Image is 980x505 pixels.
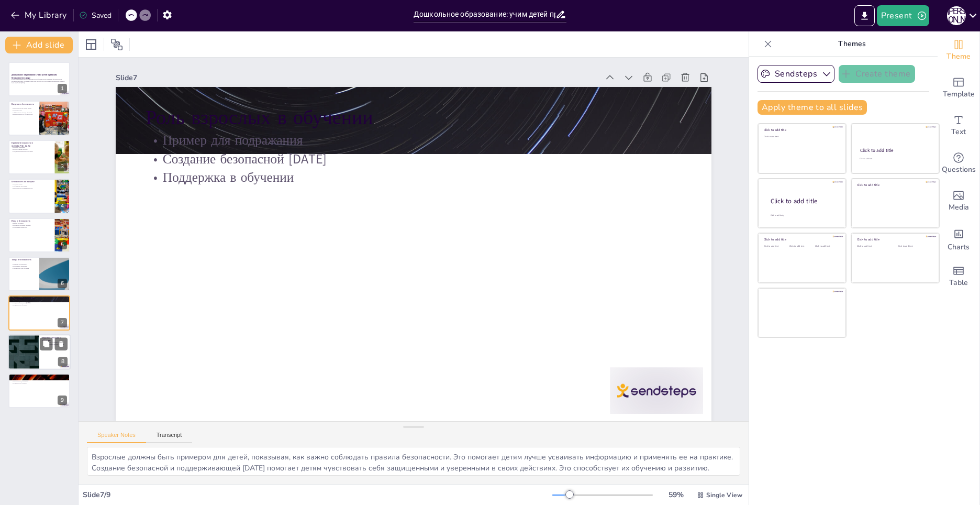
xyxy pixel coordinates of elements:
[5,37,73,53] button: Add slide
[12,380,67,382] p: Безопасное пространство
[12,82,67,84] p: Generated with [URL]
[58,396,67,405] div: 9
[198,195,695,431] p: Создание безопасной [DATE]
[857,237,932,241] div: Click to add title
[758,100,867,115] button: Apply theme to all slides
[42,343,68,345] p: Увлекательные методы обучения
[764,245,787,248] div: Click to add text
[8,7,71,24] button: My Library
[58,240,67,249] div: 5
[951,126,966,138] span: Text
[946,51,971,62] span: Theme
[771,196,838,205] div: Click to add title
[938,220,979,258] div: Add charts and graphs
[58,84,67,93] div: 1
[857,183,932,187] div: Click to add title
[776,31,927,57] p: Themes
[938,182,979,220] div: Add images, graphics, shapes or video
[55,337,68,350] button: Delete Slide
[12,103,36,106] p: Введение в безопасность
[12,264,36,266] p: Развитие координации
[12,187,52,189] p: Безопасность во время прогулок
[758,65,834,83] button: Sendsteps
[12,79,67,82] p: В этой презентации мы обсудим важность обучения детей правилам безопасности в различных игровых с...
[110,38,123,51] span: Position
[414,7,555,22] input: Insert title
[8,179,70,213] div: 4
[12,185,52,188] p: Соблюдение дистанции
[8,295,70,330] div: 7
[12,222,52,224] p: Выбор площадки
[40,337,52,350] button: Duplicate Slide
[42,336,68,342] p: Игровые ситуации и обучение
[12,141,52,147] p: Правила безопасности в [GEOGRAPHIC_DATA]
[764,237,839,241] div: Click to add title
[8,257,70,291] div: 6
[8,140,70,174] div: 3
[58,357,68,366] div: 8
[12,378,67,380] p: Важность обучения
[815,245,839,248] div: Click to add text
[87,447,740,476] textarea: Взрослые должны быть примером для детей, показывая, как важно соблюдать правила безопасности. Это...
[12,298,67,301] p: Роль взрослых в обучении
[764,128,839,132] div: Click to add title
[213,228,714,473] p: Роль взрослых в обучении
[764,136,839,138] div: Click to add text
[12,73,57,79] strong: Дошкольное образование: учим детей правилам безопасности в игре
[42,341,68,343] p: Интеграция обучения в игру
[943,89,975,100] span: Template
[58,123,67,133] div: 2
[771,214,837,216] div: Click to add body
[12,300,67,302] p: Пример для подражания
[12,111,36,113] p: Эффективные методы обучения
[83,490,552,500] div: Slide 7 / 9
[12,219,52,223] p: Игры и безопасность
[12,382,67,384] p: Поддержка в будущем
[12,267,36,269] p: Упражнения для обучения
[83,36,99,53] div: Layout
[898,245,931,248] div: Click to add text
[12,180,52,183] p: Безопасность на прогулке
[12,150,52,152] p: Создание безопасной атмосферы
[948,241,970,253] span: Charts
[949,277,968,289] span: Table
[839,65,915,83] button: Create theme
[12,304,67,306] p: Поддержка в обучении
[860,158,929,160] div: Click to add text
[190,178,687,414] p: Поддержка в обучении
[857,245,890,248] div: Click to add text
[12,258,36,261] p: Танцы и безопасность
[12,183,52,185] p: Переход улицы
[12,109,36,112] p: Роль взрослых
[58,318,67,327] div: 7
[8,101,70,135] div: 2
[58,162,67,171] div: 3
[12,224,52,226] p: Контроль состояния игрушек
[12,302,67,304] p: Создание безопасной [DATE]
[938,145,979,182] div: Get real-time input from your audience
[12,375,67,378] p: Заключение
[79,10,112,20] div: Saved
[12,265,36,267] p: Правильные движения
[877,5,929,26] button: Present
[87,432,146,443] button: Speaker Notes
[205,212,703,448] p: Пример для подражания
[789,245,813,248] div: Click to add text
[309,261,754,467] div: Slide 7
[146,432,193,443] button: Transcript
[949,202,969,213] span: Media
[938,69,979,107] div: Add ready made slides
[706,491,742,499] span: Single View
[8,62,70,96] div: 1
[8,374,70,408] div: 9
[58,279,67,288] div: 6
[12,148,52,150] p: Использование игрушек
[8,334,71,370] div: 8
[938,258,979,295] div: Add a table
[938,31,979,69] div: Change the overall theme
[12,146,52,148] p: Правила поведения
[12,113,36,115] p: Внимательность и осторожность
[12,107,36,109] p: Безопасность как образ жизни
[854,5,875,26] button: Export to PowerPoint
[663,490,688,500] div: 59 %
